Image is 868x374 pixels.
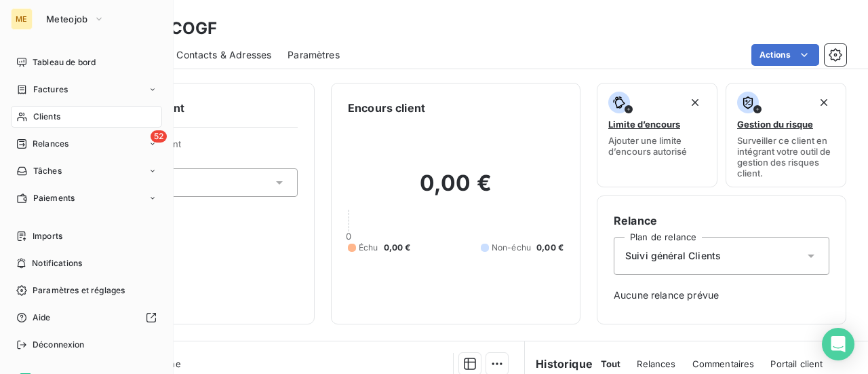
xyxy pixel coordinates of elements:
span: Gestion du risque [737,119,813,130]
h2: 0,00 € [348,170,564,210]
h6: Informations client [82,100,298,116]
span: Tableau de bord [33,56,96,69]
span: Limite d’encours [608,119,680,130]
span: Relances [33,138,68,150]
span: Aide [33,312,51,324]
span: Paiements [33,192,75,204]
span: Tâches [33,165,62,177]
span: Surveiller ce client en intégrant votre outil de gestion des risques client. [737,135,835,179]
span: Notifications [32,257,82,269]
span: Commentaires [692,358,755,369]
span: Échu [359,242,378,254]
button: Actions [751,44,819,66]
span: Clients [33,111,60,123]
span: Imports [33,230,62,242]
button: Limite d’encoursAjouter une limite d’encours autorisé [597,83,717,187]
span: Contacts & Adresses [176,48,271,62]
span: Paramètres et réglages [33,284,125,297]
a: Aide [11,307,162,329]
span: Paramètres [288,48,340,62]
span: Propriétés Client [109,138,298,157]
span: Factures [33,83,68,96]
span: Non-échu [492,242,531,254]
div: ME [11,8,33,30]
span: Ajouter une limite d’encours autorisé [608,135,706,157]
h6: Relance [614,212,829,229]
span: Aucune relance prévue [614,288,829,302]
div: Open Intercom Messenger [822,328,854,360]
span: 0,00 € [384,242,411,254]
h6: Historique [525,356,593,372]
button: Gestion du risqueSurveiller ce client en intégrant votre outil de gestion des risques client. [726,83,846,187]
span: Suivi général Clients [625,249,721,263]
span: Portail client [770,358,823,369]
span: 0,00 € [536,242,564,254]
h6: Encours client [348,100,425,116]
span: 0 [346,231,351,242]
span: 52 [151,130,167,143]
span: Meteojob [46,14,88,24]
span: Relances [637,358,675,369]
span: Déconnexion [33,339,85,351]
span: Tout [601,358,621,369]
